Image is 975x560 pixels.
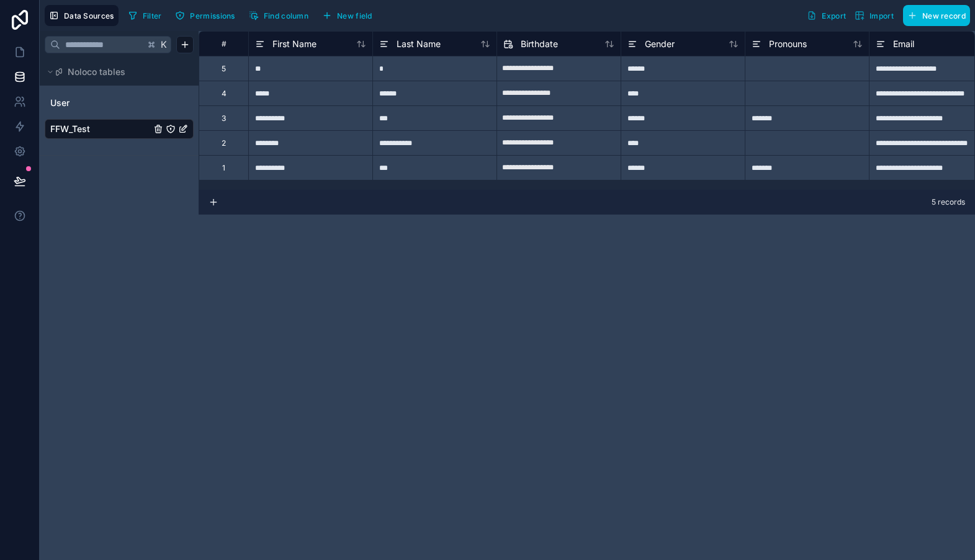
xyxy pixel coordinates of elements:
[922,11,966,20] span: New record
[124,6,166,25] button: Filter
[893,38,914,50] span: Email
[222,163,225,173] div: 1
[222,138,226,148] div: 2
[869,11,894,20] span: Import
[245,6,313,25] button: Find column
[222,64,226,74] div: 5
[171,6,244,25] a: Permissions
[932,197,965,207] span: 5 records
[45,63,186,81] button: Noloco tables
[802,5,850,26] button: Export
[645,38,675,50] span: Gender
[264,11,308,20] span: Find column
[521,38,558,50] span: Birthdate
[769,38,807,50] span: Pronouns
[822,11,846,20] span: Export
[50,97,70,109] span: User
[850,5,898,26] button: Import
[45,5,119,26] button: Data Sources
[190,11,235,20] span: Permissions
[50,97,151,109] a: User
[143,11,162,20] span: Filter
[903,5,970,26] button: New record
[397,38,441,50] span: Last Name
[222,113,226,123] div: 3
[50,123,151,135] a: FFW_Test
[337,11,372,20] span: New field
[222,89,227,99] div: 4
[160,40,168,49] span: K
[272,38,317,50] span: First Name
[45,93,194,113] div: User
[68,66,125,78] span: Noloco tables
[45,119,194,139] div: FFW_Test
[209,39,239,48] div: #
[318,6,377,25] button: New field
[898,5,970,26] a: New record
[50,123,90,135] span: FFW_Test
[64,11,114,20] span: Data Sources
[171,6,239,25] button: Permissions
